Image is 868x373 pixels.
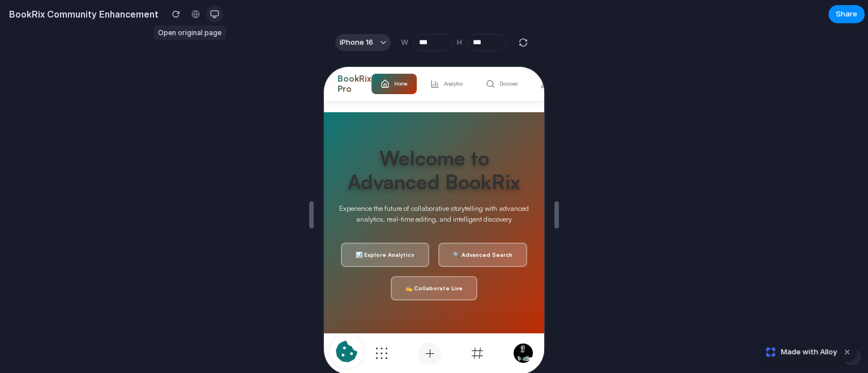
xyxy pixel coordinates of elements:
span: Made with Alloy [781,346,837,358]
button: iPhone 16 [335,34,391,51]
button: Collaborate [208,7,266,27]
button: ✍️ Collaborate Live [67,209,153,234]
button: Discover [153,7,203,27]
span: iPhone 16 [340,37,373,48]
button: 📊 Explore Analytics [17,176,105,200]
h2: BookRix Pro [14,7,48,27]
p: Experience the future of collaborative storytelling with advanced analytics, real-time editing, a... [11,136,209,158]
span: Share [836,9,857,20]
label: W [401,37,408,48]
button: 🔍 Advanced Search [114,176,203,200]
a: Made with Alloy [758,346,838,358]
h2: BookRix Community Enhancement [5,7,159,21]
button: Dismiss watermark [840,345,854,359]
h1: Welcome to Advanced BookRix [11,79,209,127]
button: Share [828,5,865,23]
button: Analytics [97,7,148,27]
label: H [457,37,462,48]
button: Home [48,7,93,27]
div: Open original page [153,26,226,40]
